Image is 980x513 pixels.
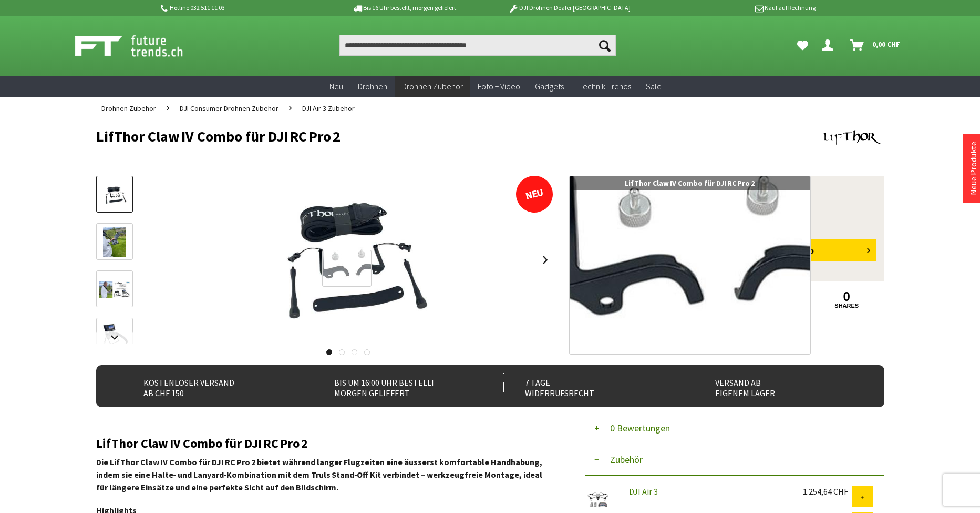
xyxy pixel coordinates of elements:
img: LifThor Claw IV Combo für DJI RC Pro 2 [245,176,451,344]
a: Dein Konto [818,35,842,56]
input: Produkt, Marke, Kategorie, EAN, Artikelnummer… [339,35,616,56]
a: Drohnen Zubehör [96,97,161,120]
img: Lifthor [821,128,884,147]
span: DJI Air 3 Zubehör [302,104,355,113]
a: Foto + Video [470,76,528,97]
span: Drohnen [358,81,387,92]
a: DJI Air 3 Zubehör [297,97,360,120]
a: shares [810,303,883,309]
span: DJI Consumer Drohnen Zubehör [180,104,278,113]
a: Warenkorb [846,35,905,56]
a: Neu [322,76,350,97]
button: Suchen [594,35,616,56]
span: Foto + Video [478,81,520,92]
span: 0,00 CHF [872,36,900,53]
div: Versand ab eigenem Lager [694,373,861,399]
a: 0 [810,291,883,303]
span: Technik-Trends [579,81,631,92]
span: LifThor Claw IV Combo für DJI RC Pro 2 [625,178,755,188]
span: Drohnen Zubehör [402,81,463,92]
span: Gadgets [535,81,564,92]
h1: LifThor Claw IV Combo für DJI RC Pro 2 [96,128,727,144]
div: Bis um 16:00 Uhr bestellt Morgen geliefert [313,373,480,399]
button: 0 Bewertungen [585,413,884,444]
div: 7 Tage Widerrufsrecht [503,373,671,399]
div: 1.254,64 CHF [803,486,852,497]
p: DJI Drohnen Dealer [GEOGRAPHIC_DATA] [487,2,651,14]
p: Bis 16 Uhr bestellt, morgen geliefert. [323,2,487,14]
a: Sale [638,76,669,97]
img: Vorschau: LifThor Claw IV Combo für DJI RC Pro 2 [99,183,130,207]
span: Neu [329,81,343,92]
button: Zubehör [585,444,884,476]
h2: LifThor Claw IV Combo für DJI RC Pro 2 [96,437,553,450]
a: Technik-Trends [571,76,638,97]
span: Sale [646,81,662,92]
a: Neue Produkte [968,142,978,195]
a: Drohnen [350,76,395,97]
span: Drohnen Zubehör [101,104,156,113]
div: Kostenloser Versand ab CHF 150 [122,373,290,399]
strong: Die LifThor Claw IV Combo für DJI RC Pro 2 bietet während langer Flugzeiten eine äusserst komfort... [96,457,543,492]
a: Drohnen Zubehör [395,76,470,97]
p: Hotline 032 511 11 03 [159,2,323,14]
img: Shop Futuretrends - zur Startseite wechseln [75,33,206,59]
a: Gadgets [528,76,571,97]
a: DJI Consumer Drohnen Zubehör [174,97,284,120]
img: DJI Air 3 [585,486,611,512]
p: Kauf auf Rechnung [652,2,816,14]
a: DJI Air 3 [629,486,658,497]
a: Meine Favoriten [792,35,813,56]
